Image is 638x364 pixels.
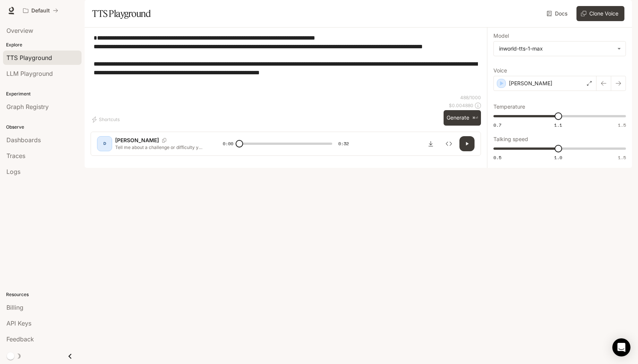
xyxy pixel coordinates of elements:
[612,338,630,356] div: Open Intercom Messenger
[159,138,170,143] button: Copy Voice ID
[338,140,349,147] span: 0:32
[92,6,151,21] h1: TTS Playground
[91,114,123,126] button: Shortcuts
[20,3,62,18] button: All workspaces
[99,138,111,150] div: D
[554,122,562,128] span: 1.1
[493,137,528,142] p: Talking speed
[554,154,562,161] span: 1.0
[545,6,570,21] a: Docs
[472,116,478,120] p: ⌘⏎
[499,45,613,52] div: inworld-tts-1-max
[493,33,509,38] p: Model
[31,8,50,14] p: Default
[493,104,525,109] p: Temperature
[493,122,501,128] span: 0.7
[115,137,159,144] p: [PERSON_NAME]
[493,154,501,161] span: 0.5
[618,154,626,161] span: 1.5
[223,140,233,147] span: 0:00
[444,110,481,126] button: Generate⌘⏎
[576,6,624,21] button: Clone Voice
[423,136,438,151] button: Download audio
[618,122,626,128] span: 1.5
[115,144,205,151] p: Tell me about a challenge or difficulty you faced In a previous job, we had a technical issue wit...
[441,136,456,151] button: Inspect
[493,68,507,73] p: Voice
[509,80,552,87] p: [PERSON_NAME]
[494,41,626,56] div: inworld-tts-1-max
